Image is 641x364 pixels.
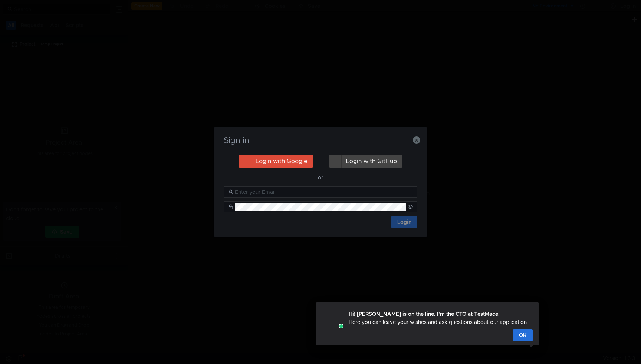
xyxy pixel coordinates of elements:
[349,311,500,317] strong: Hi! [PERSON_NAME] is on the line. I'm the CTO at TestMace.
[513,329,533,341] button: OK
[329,155,402,168] button: Login with GitHub
[224,173,417,182] div: — or —
[235,188,413,196] input: Enter your Email
[223,136,418,145] h3: Sign in
[239,155,313,168] button: Login with Google
[349,310,528,326] div: Here you can leave your wishes and ask questions about our application.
